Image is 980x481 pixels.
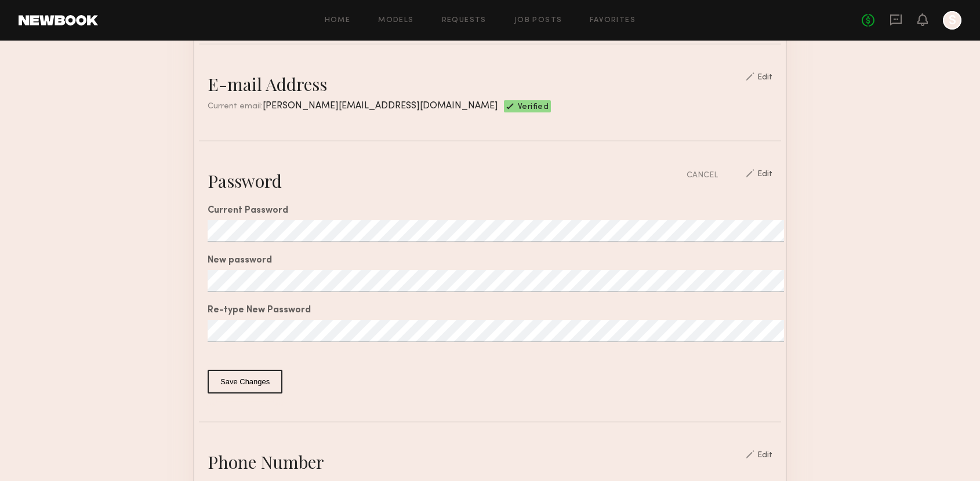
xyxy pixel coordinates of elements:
div: Current Password [208,206,772,216]
a: Models [378,17,413,24]
div: Edit [757,74,772,82]
div: New password [208,256,772,265]
span: Verified [518,103,549,112]
div: Edit [757,451,772,460]
div: E-mail Address [208,72,327,96]
span: [PERSON_NAME][EMAIL_ADDRESS][DOMAIN_NAME] [263,101,498,111]
div: Password [208,169,282,192]
a: Requests [442,17,487,24]
div: Re-type New Password [208,306,772,315]
a: S [943,11,961,30]
a: Favorites [590,17,636,24]
a: Job Posts [514,17,562,24]
div: Edit [757,170,772,181]
a: Home [325,17,351,24]
button: Save Changes [208,370,282,393]
div: Phone Number [208,450,324,473]
div: CANCEL [687,169,718,181]
div: Current email: [208,100,498,112]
